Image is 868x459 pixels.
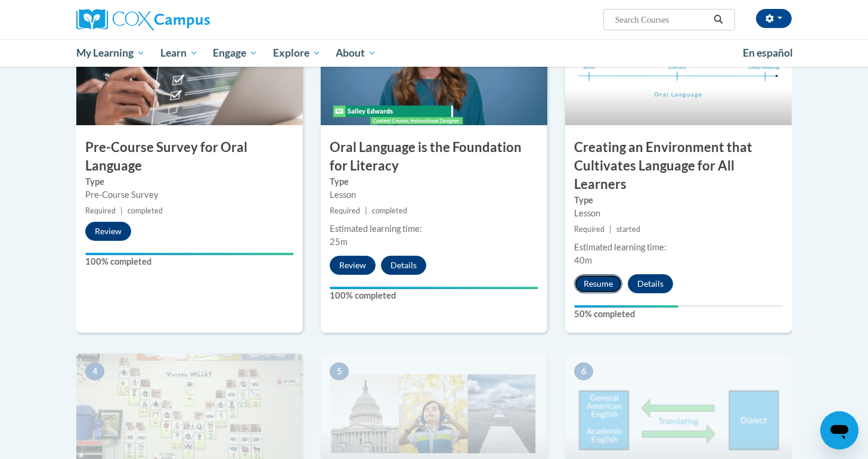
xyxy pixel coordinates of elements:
[69,39,153,67] a: My Learning
[574,308,783,321] label: 50% completed
[743,46,793,59] span: En español
[336,46,376,60] span: About
[120,206,123,215] span: |
[614,13,709,27] input: Search Courses
[85,206,116,215] span: Required
[85,188,294,201] div: Pre-Course Survey
[574,305,678,308] div: Your progress
[58,39,810,67] div: Main menu
[565,138,792,193] h3: Creating an Environment that Cultivates Language for All Learners
[609,225,612,234] span: |
[735,41,801,66] a: En español
[628,274,673,293] button: Details
[365,206,367,215] span: |
[328,39,385,67] a: About
[574,362,593,380] span: 6
[85,255,294,268] label: 100% completed
[330,206,360,215] span: Required
[85,253,294,255] div: Your progress
[128,206,163,215] span: completed
[574,274,622,293] button: Resume
[205,39,265,67] a: Engage
[330,289,538,302] label: 100% completed
[76,9,210,30] img: Cox Campus
[76,46,145,60] span: My Learning
[160,46,198,60] span: Learn
[574,225,604,234] span: Required
[574,207,783,220] div: Lesson
[330,188,538,201] div: Lesson
[756,9,792,28] button: Account Settings
[330,175,538,188] label: Type
[76,9,303,30] a: Cox Campus
[85,222,131,241] button: Review
[330,362,349,380] span: 5
[76,138,303,175] h3: Pre-Course Survey for Oral Language
[574,255,592,265] span: 40m
[372,206,407,215] span: completed
[265,39,328,67] a: Explore
[381,256,426,275] button: Details
[616,225,640,234] span: started
[213,46,258,60] span: Engage
[330,237,348,247] span: 25m
[574,241,783,254] div: Estimated learning time:
[330,256,376,275] button: Review
[85,175,294,188] label: Type
[273,46,321,60] span: Explore
[321,138,547,175] h3: Oral Language is the Foundation for Literacy
[820,411,858,449] iframe: Button to launch messaging window
[85,362,104,380] span: 4
[153,39,206,67] a: Learn
[330,287,538,289] div: Your progress
[574,194,783,207] label: Type
[330,222,538,235] div: Estimated learning time:
[709,13,727,27] button: Search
